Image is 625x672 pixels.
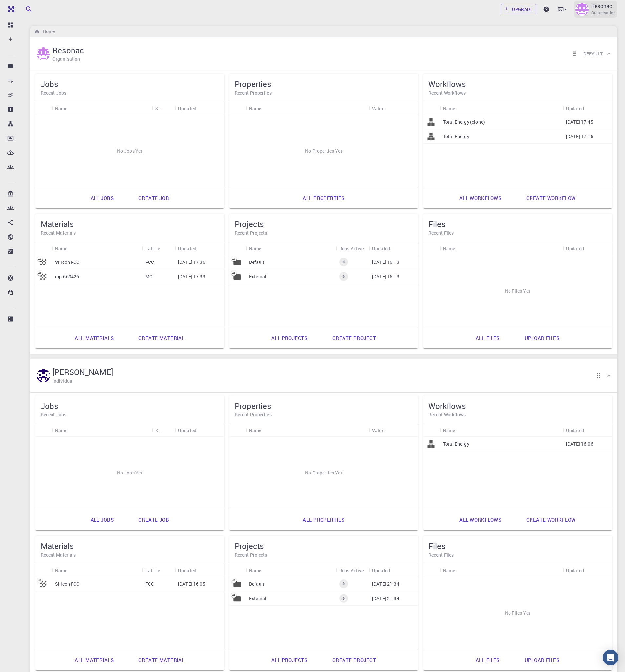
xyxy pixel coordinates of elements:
a: Upload files [517,330,567,346]
button: Sort [455,103,466,114]
div: Lattice [145,564,160,577]
div: Value [369,424,418,437]
img: Resonac [37,47,50,60]
button: Sort [196,565,207,576]
div: Icon [35,242,52,255]
div: Status [155,424,161,437]
p: [DATE] 21:34 [372,595,399,602]
div: Updated [178,424,196,437]
h6: Recent Properties [235,411,413,418]
p: Total Energy [443,133,469,140]
div: Name [52,102,152,115]
h6: Recent Jobs [41,411,219,418]
div: Value [372,102,384,115]
div: Icon [229,242,246,255]
p: [DATE] 16:06 [566,441,593,447]
div: Icon [35,102,52,115]
div: Status [155,102,161,115]
div: Updated [566,102,584,115]
p: FCC [145,581,154,587]
button: Sort [68,103,78,114]
a: Create workflow [519,512,583,528]
h6: Recent Files [428,551,607,558]
button: Sort [161,103,172,114]
p: [DATE] 17:36 [178,259,205,265]
div: Lattice [142,564,175,577]
a: Create job [131,512,176,528]
span: 0 [340,274,347,279]
h6: Recent Jobs [41,89,219,96]
a: All materials [68,652,121,668]
div: Name [249,102,261,115]
div: ResonacResonacOrganisationReorder cardsDefault [30,71,617,354]
div: Icon [423,424,440,437]
a: Create job [131,190,176,206]
div: Name [249,424,261,437]
p: [DATE] 16:13 [372,273,399,280]
h6: Recent Projects [235,551,413,558]
button: Sort [384,103,395,114]
div: Updated [175,564,224,577]
button: Reorder cards [568,47,581,60]
span: Organisation [591,10,616,16]
a: All materials [68,330,121,346]
p: Resonac [591,2,612,10]
p: [DATE] 16:13 [372,259,399,265]
h5: Workflows [428,401,607,411]
h6: Individual [52,377,73,385]
div: Lattice [142,242,175,255]
div: Name [249,242,261,255]
div: Value [369,102,418,115]
a: All workflows [452,190,509,206]
a: All files [469,652,507,668]
div: Updated [566,242,584,255]
div: Updated [563,242,612,255]
div: Updated [178,564,196,577]
a: All projects [264,330,315,346]
div: Name [440,242,563,255]
button: Sort [160,565,171,576]
div: Icon [423,564,440,577]
button: Sort [68,425,78,435]
div: ResonacResonacOrganisationReorder cardsDefault [30,37,617,71]
h6: Default [583,50,603,57]
p: [DATE] 17:33 [178,273,205,280]
h5: Projects [235,219,413,229]
div: Icon [229,424,246,437]
h6: Recent Files [428,229,607,237]
a: Upgrade [501,4,536,14]
h6: Home [40,28,55,35]
p: [DATE] 17:45 [566,119,593,125]
p: mp-669426 [55,273,79,280]
div: No Files Yet [423,577,612,649]
div: Name [246,564,336,577]
div: Name [443,424,455,437]
div: Name [440,102,563,115]
span: 0 [340,596,347,601]
button: Sort [68,565,78,576]
h5: Workflows [428,79,607,89]
span: Support [14,5,37,10]
button: Sort [261,243,272,254]
div: No Files Yet [423,255,612,327]
div: Updated [566,564,584,577]
button: Sort [196,103,207,114]
h6: Recent Projects [235,229,413,237]
h5: Files [428,541,607,551]
div: Name [55,242,68,255]
div: Name [440,564,563,577]
div: Name [246,424,369,437]
div: Updated [175,242,224,255]
button: Sort [584,103,594,114]
h5: Resonac [52,45,84,55]
div: Updated [566,424,584,437]
div: Name [246,102,369,115]
div: Updated [563,424,612,437]
a: Create material [131,652,192,668]
a: All properties [296,512,351,528]
p: Total Energy [443,441,469,447]
div: Status [152,102,175,115]
div: Updated [175,424,224,437]
div: No Properties Yet [229,115,418,187]
a: Upload files [517,652,567,668]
